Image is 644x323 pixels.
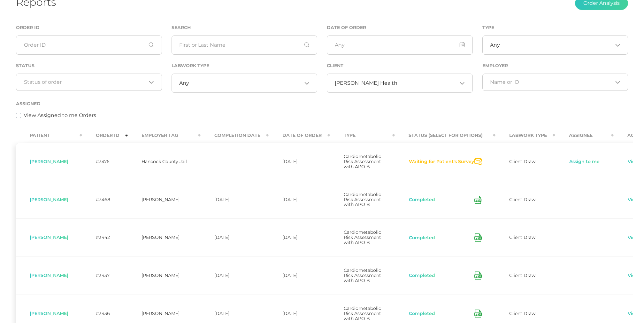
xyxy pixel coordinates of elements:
div: Search for option [327,74,473,93]
span: [PERSON_NAME] [30,311,68,316]
span: Client Draw [509,234,535,240]
th: Labwork Type : activate to sort column ascending [495,128,555,143]
input: Search for option [24,79,147,85]
span: Cardiometabolic Risk Assessment with APO B [344,267,381,283]
td: #3476 [82,143,128,181]
span: Any [179,80,189,86]
label: Order ID [16,25,40,30]
td: [DATE] [201,218,269,256]
th: Type : activate to sort column ascending [330,128,395,143]
span: Cardiometabolic Risk Assessment with APO B [344,192,381,208]
a: View [627,311,640,317]
div: Search for option [16,74,162,91]
td: [PERSON_NAME] [128,218,201,256]
input: Search for option [189,80,302,86]
button: Completed [409,235,435,241]
th: Employer Tag : activate to sort column ascending [128,128,201,143]
th: Order ID : activate to sort column ascending [82,128,128,143]
button: Waiting for Patient's Survey [409,159,474,165]
input: Search for option [397,80,457,86]
span: Any [490,42,500,48]
a: View [627,272,640,279]
svg: Send Notification [474,158,482,165]
input: First or Last Name [172,35,318,55]
th: Completion Date : activate to sort column ascending [201,128,269,143]
td: [PERSON_NAME] [128,256,201,295]
button: Completed [409,311,435,317]
a: View [627,197,640,203]
span: Client Draw [509,311,535,316]
span: [PERSON_NAME] [30,234,68,240]
label: Status [16,63,34,68]
th: Patient : activate to sort column ascending [16,128,82,143]
span: Cardiometabolic Risk Assessment with APO B [344,154,381,169]
th: Assignee : activate to sort column ascending [555,128,614,143]
span: Cardiometabolic Risk Assessment with APO B [344,229,381,245]
label: Type [482,25,494,30]
td: [DATE] [201,181,269,219]
label: View Assigned to me Orders [24,112,96,119]
td: [DATE] [269,143,330,181]
td: [DATE] [269,256,330,295]
input: Search for option [490,79,613,85]
a: Assign to me [569,159,600,165]
span: [PERSON_NAME] Health [335,80,397,86]
input: Any [327,35,473,55]
td: #3437 [82,256,128,295]
button: Completed [409,197,435,203]
span: Cardiometabolic Risk Assessment with APO B [344,305,381,321]
input: Search for option [500,42,613,48]
label: Employer [482,63,508,68]
label: Labwork Type [172,63,209,68]
td: [PERSON_NAME] [128,181,201,219]
td: [DATE] [201,256,269,295]
td: #3468 [82,181,128,219]
th: Date Of Order : activate to sort column ascending [269,128,330,143]
td: [DATE] [269,181,330,219]
a: View [627,159,640,165]
label: Assigned [16,101,41,106]
td: #3442 [82,218,128,256]
a: View [627,235,640,241]
span: [PERSON_NAME] [30,272,68,278]
span: [PERSON_NAME] [30,159,68,164]
td: [DATE] [269,218,330,256]
span: Client Draw [509,272,535,278]
span: Client Draw [509,159,535,164]
th: Status (Select for Options) : activate to sort column ascending [395,128,495,143]
label: Date of Order [327,25,366,30]
span: Client Draw [509,197,535,202]
span: [PERSON_NAME] [30,197,68,202]
input: Order ID [16,35,162,55]
div: Search for option [482,74,628,91]
div: Search for option [482,35,628,55]
td: Hancock County Jail [128,143,201,181]
button: Completed [409,272,435,279]
label: Search [172,25,191,30]
label: Client [327,63,343,68]
div: Search for option [172,74,318,93]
